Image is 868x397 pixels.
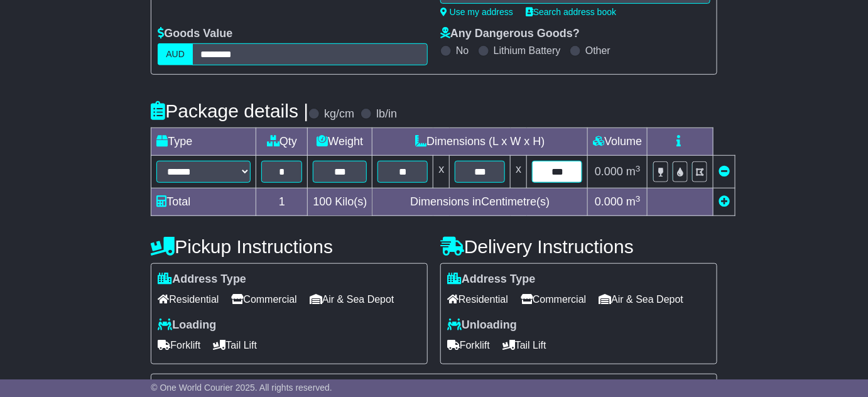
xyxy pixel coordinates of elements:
[502,335,546,355] span: Tail Lift
[256,128,308,156] td: Qty
[213,335,257,355] span: Tail Lift
[595,195,623,208] span: 0.000
[151,101,308,121] h4: Package details |
[626,195,641,208] span: m
[324,107,354,121] label: kg/cm
[256,188,308,216] td: 1
[158,290,219,309] span: Residential
[447,318,517,332] label: Unloading
[595,165,623,178] span: 0.000
[626,165,641,178] span: m
[158,43,193,65] label: AUD
[636,194,641,204] sup: 3
[158,27,232,41] label: Goods Value
[158,318,216,332] label: Loading
[447,273,536,286] label: Address Type
[158,273,246,286] label: Address Type
[447,290,508,309] span: Residential
[310,290,394,309] span: Air & Sea Depot
[151,383,332,393] span: © One World Courier 2025. All rights reserved.
[151,188,256,216] td: Total
[433,156,450,188] td: x
[158,335,200,355] span: Forklift
[599,290,683,309] span: Air & Sea Depot
[308,128,372,156] td: Weight
[585,45,610,57] label: Other
[511,156,527,188] td: x
[588,128,648,156] td: Volume
[372,188,588,216] td: Dimensions in Centimetre(s)
[151,128,256,156] td: Type
[308,188,372,216] td: Kilo(s)
[313,195,332,208] span: 100
[456,45,469,57] label: No
[719,165,730,178] a: Remove this item
[231,290,296,309] span: Commercial
[526,7,616,17] a: Search address book
[494,45,561,57] label: Lithium Battery
[151,236,428,257] h4: Pickup Instructions
[719,195,730,208] a: Add new item
[636,164,641,173] sup: 3
[440,7,513,17] a: Use my address
[521,290,586,309] span: Commercial
[440,27,580,41] label: Any Dangerous Goods?
[447,335,490,355] span: Forklift
[372,128,588,156] td: Dimensions (L x W x H)
[440,236,717,257] h4: Delivery Instructions
[376,107,397,121] label: lb/in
